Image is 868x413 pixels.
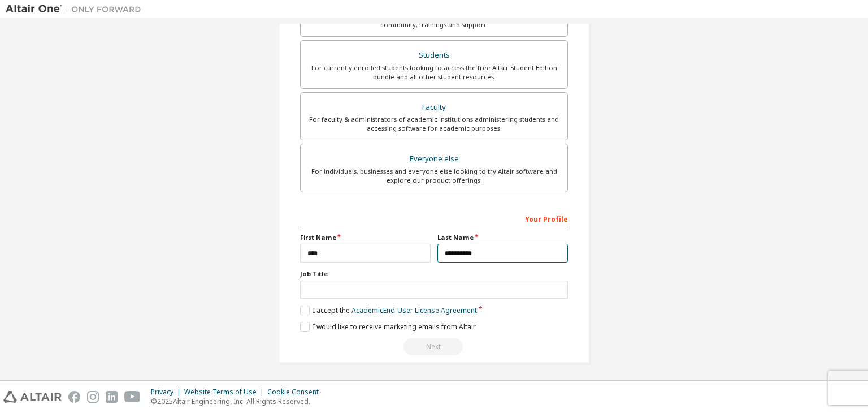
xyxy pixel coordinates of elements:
label: I would like to receive marketing emails from Altair [300,322,476,332]
div: Read and acccept EULA to continue [300,338,568,355]
label: Last Name [437,233,568,242]
img: facebook.svg [68,391,80,403]
div: Privacy [151,388,184,397]
label: I accept the [300,306,477,315]
div: Students [307,48,561,63]
label: First Name [300,233,431,242]
a: Academic End-User License Agreement [351,306,477,315]
div: For faculty & administrators of academic institutions administering students and accessing softwa... [307,115,561,133]
div: Your Profile [300,209,568,227]
div: Website Terms of Use [184,388,267,397]
img: instagram.svg [87,391,99,403]
div: Faculty [307,100,561,115]
label: Job Title [300,269,568,278]
div: Cookie Consent [267,388,325,397]
img: linkedin.svg [106,391,118,403]
img: youtube.svg [124,391,141,403]
div: Everyone else [307,151,561,167]
p: © 2025 Altair Engineering, Inc. All Rights Reserved. [151,397,325,406]
img: Altair One [6,3,147,15]
img: altair_logo.svg [3,391,62,403]
div: For currently enrolled students looking to access the free Altair Student Edition bundle and all ... [307,63,561,81]
div: For individuals, businesses and everyone else looking to try Altair software and explore our prod... [307,167,561,185]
